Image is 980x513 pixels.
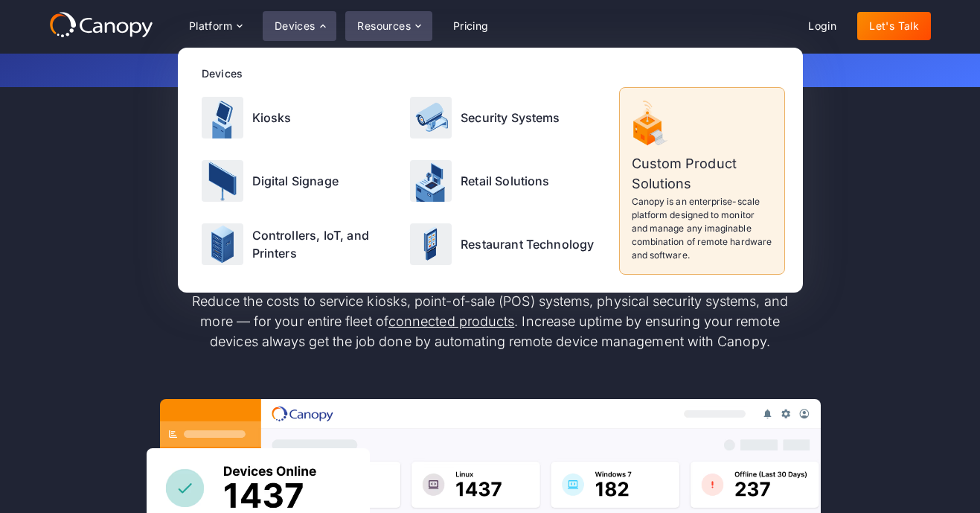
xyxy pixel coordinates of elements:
a: Kiosks [196,87,402,147]
div: Platform [189,21,232,31]
nav: Devices [178,48,803,293]
div: Devices [275,21,316,31]
p: Canopy is an enterprise-scale platform designed to monitor and manage any imaginable combination ... [632,195,772,262]
p: Reduce the costs to service kiosks, point-of-sale (POS) systems, physical security systems, and m... [178,291,803,351]
p: Digital Signage [252,172,339,190]
div: Devices [263,11,337,41]
a: Login [796,12,848,40]
a: Let's Talk [857,12,931,40]
a: Controllers, IoT, and Printers [196,214,402,275]
a: Restaurant Technology [404,214,610,275]
a: Custom Product SolutionsCanopy is an enterprise-scale platform designed to monitor and manage any... [619,87,785,275]
div: Resources [357,21,411,31]
p: Kiosks [252,109,292,127]
p: Security Systems [461,109,560,127]
p: Custom Product Solutions [632,153,772,194]
div: Resources [345,11,432,41]
a: connected products [388,313,514,329]
a: Retail Solutions [404,150,610,211]
div: Platform [177,11,254,41]
p: Controllers, IoT, and Printers [252,226,396,262]
div: Devices [202,66,785,81]
a: Security Systems [404,87,610,147]
a: Digital Signage [196,150,402,211]
p: Restaurant Technology [461,235,594,253]
p: Get [126,63,855,78]
a: Pricing [441,12,501,40]
p: Retail Solutions [461,172,550,190]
